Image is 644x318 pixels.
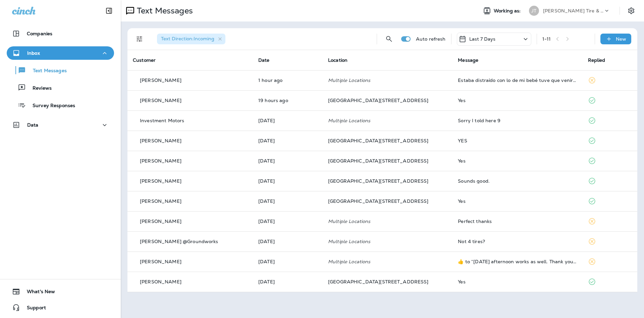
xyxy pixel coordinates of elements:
p: [PERSON_NAME] [140,98,181,103]
span: [GEOGRAPHIC_DATA][STREET_ADDRESS] [328,158,429,164]
p: Auto refresh [416,36,446,42]
p: Data [27,122,39,128]
span: Customer [133,57,156,63]
p: [PERSON_NAME] @Groundworks [140,239,218,244]
div: 1 - 11 [542,36,551,42]
p: [PERSON_NAME] [140,259,181,264]
span: [GEOGRAPHIC_DATA][STREET_ADDRESS] [328,138,429,144]
p: [PERSON_NAME] [140,138,181,143]
p: Text Messages [134,6,193,16]
button: Search Messages [382,32,396,46]
span: Text Direction : Incoming [161,36,214,42]
span: What's New [20,289,55,297]
button: Survey Responses [7,98,114,112]
span: [GEOGRAPHIC_DATA][STREET_ADDRESS] [328,178,429,184]
div: Yes [458,279,577,284]
div: ​👍​ to “ Tomorrow afternoon works as well. Thank you for letting us know. ” [458,259,577,264]
p: [PERSON_NAME] [140,198,181,204]
button: Collapse Sidebar [100,4,118,17]
p: Inbox [27,50,40,56]
button: Filters [133,32,146,46]
p: [PERSON_NAME] [140,158,181,164]
span: [GEOGRAPHIC_DATA][STREET_ADDRESS] [328,279,429,285]
button: Text Messages [7,63,114,77]
p: Text Messages [26,68,67,74]
p: New [616,36,626,42]
button: Data [7,118,114,132]
span: Replied [588,57,605,63]
button: Companies [7,27,114,40]
div: Yes [458,198,577,204]
div: Not 4 tires? [458,239,577,244]
button: Support [7,301,114,314]
p: Sep 4, 2025 03:27 PM [258,259,317,264]
span: [GEOGRAPHIC_DATA][STREET_ADDRESS] [328,198,429,204]
p: Sep 11, 2025 08:46 AM [258,78,317,83]
span: Date [258,57,270,63]
div: JT [529,6,539,16]
p: Multiple Locations [328,219,447,224]
div: Yes [458,158,577,164]
button: Reviews [7,81,114,95]
p: Sep 5, 2025 01:17 PM [258,239,317,244]
p: Multiple Locations [328,78,447,83]
span: Support [20,305,46,313]
p: Companies [27,31,52,36]
div: Sorry I told here 9 [458,118,577,123]
p: Survey Responses [26,103,75,109]
div: YES [458,138,577,143]
div: Yes [458,98,577,103]
p: [PERSON_NAME] [140,178,181,184]
button: Inbox [7,46,114,60]
div: Text Direction:Incoming [157,34,225,44]
p: Sep 10, 2025 03:09 PM [258,98,317,103]
p: [PERSON_NAME] [140,78,181,83]
p: Multiple Locations [328,259,447,264]
p: Investment Motors [140,118,184,123]
p: Sep 9, 2025 03:26 PM [258,138,317,143]
p: Sep 5, 2025 03:31 PM [258,219,317,224]
p: Sep 9, 2025 10:49 AM [258,158,317,164]
p: Last 7 Days [469,36,496,42]
p: [PERSON_NAME] [140,279,181,284]
p: [PERSON_NAME] [140,219,181,224]
div: Estaba distraído con lo de mi bebé tuve que venir porque mi mujer no puede con los 2 bebés disculpa [458,78,577,83]
p: Sep 10, 2025 09:33 AM [258,118,317,123]
p: Sep 7, 2025 02:41 PM [258,198,317,204]
button: What's New [7,285,114,298]
p: Sep 9, 2025 10:22 AM [258,178,317,184]
p: Multiple Locations [328,239,447,244]
div: Perfect thanks [458,219,577,224]
p: Sep 4, 2025 09:07 AM [258,279,317,284]
span: Location [328,57,347,63]
p: Multiple Locations [328,118,447,123]
span: Working as: [494,8,522,14]
span: Message [458,57,478,63]
div: Sounds good. [458,178,577,184]
p: [PERSON_NAME] Tire & Auto [543,8,603,13]
span: [GEOGRAPHIC_DATA][STREET_ADDRESS] [328,97,429,103]
p: Reviews [26,85,52,92]
button: Settings [625,5,637,17]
